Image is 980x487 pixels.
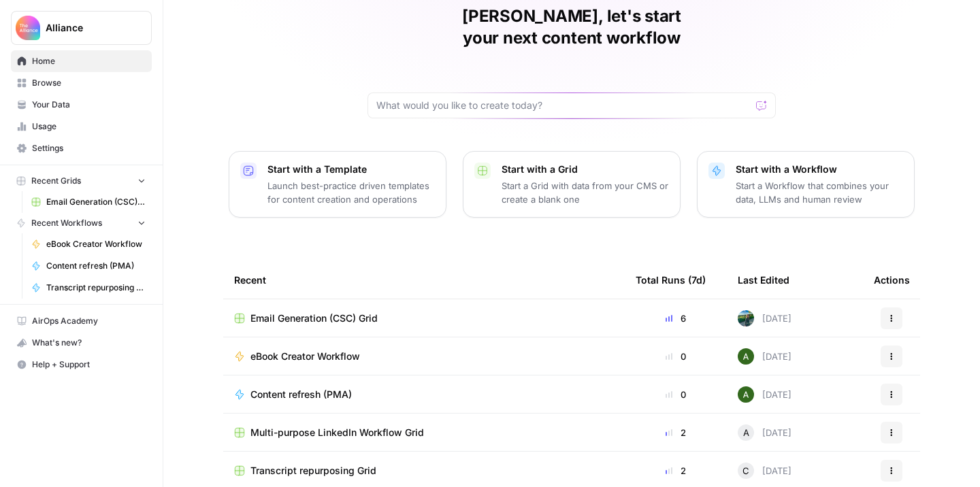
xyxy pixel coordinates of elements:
button: Workspace: Alliance [11,11,152,45]
span: Settings [32,142,146,154]
a: Content refresh (PMA) [234,388,614,401]
p: Start with a Workflow [736,163,903,176]
a: Usage [11,116,152,137]
button: Start with a WorkflowStart a Workflow that combines your data, LLMs and human review [697,151,915,218]
a: Multi-purpose LinkedIn Workflow Grid [234,426,614,439]
button: Recent Grids [11,171,152,191]
div: [DATE] [738,386,791,403]
span: Browse [32,77,146,89]
span: Content refresh (PMA) [250,388,352,401]
div: 2 [636,426,716,439]
span: Multi-purpose LinkedIn Workflow Grid [250,426,424,439]
span: Content refresh (PMA) [46,260,146,272]
img: d65nc20463hou62czyfowuui0u3g [738,386,754,403]
span: Home [32,55,146,67]
div: [DATE] [738,310,791,326]
span: Recent Grids [31,175,81,187]
a: Content refresh (PMA) [25,255,152,277]
input: What would you like to create today? [376,99,751,112]
p: Start a Workflow that combines your data, LLMs and human review [736,179,903,206]
a: Browse [11,72,152,94]
span: A [743,426,749,439]
div: What's new? [12,333,151,353]
div: 0 [636,388,716,401]
span: C [742,464,749,477]
div: Total Runs (7d) [636,261,706,299]
button: Start with a TemplateLaunch best-practice driven templates for content creation and operations [229,151,446,218]
span: Recent Workflows [31,217,102,229]
div: 6 [636,312,716,325]
a: Home [11,50,152,72]
button: Help + Support [11,354,152,375]
span: Help + Support [32,358,146,371]
span: Email Generation (CSC) Grid [46,196,146,208]
span: Transcript repurposing Grid [250,464,376,477]
div: Last Edited [738,261,789,299]
div: Actions [874,261,910,299]
h1: [PERSON_NAME], let's start your next content workflow [367,5,776,49]
p: Launch best-practice driven templates for content creation and operations [267,179,435,206]
div: [DATE] [738,463,791,479]
button: Recent Workflows [11,213,152,233]
span: Your Data [32,99,146,111]
span: Alliance [46,21,128,35]
p: Start with a Grid [502,163,669,176]
span: eBook Creator Workflow [46,238,146,250]
div: 0 [636,350,716,363]
span: eBook Creator Workflow [250,350,360,363]
img: yl970d7s0b87kvf7psbj6orv0kfw [738,310,754,326]
a: AirOps Academy [11,310,152,332]
button: Start with a GridStart a Grid with data from your CMS or create a blank one [463,151,681,218]
a: Transcript repurposing Grid [234,464,614,477]
span: Email Generation (CSC) Grid [250,312,378,325]
div: 2 [636,464,716,477]
div: [DATE] [738,348,791,365]
a: eBook Creator Workflow [25,233,152,255]
a: Email Generation (CSC) Grid [25,191,152,213]
span: AirOps Academy [32,315,146,327]
div: [DATE] [738,424,791,441]
button: What's new? [11,332,152,354]
a: Email Generation (CSC) Grid [234,312,614,325]
a: Settings [11,137,152,159]
a: Transcript repurposing ([PERSON_NAME]) [25,277,152,299]
p: Start with a Template [267,163,435,176]
a: Your Data [11,94,152,116]
span: Transcript repurposing ([PERSON_NAME]) [46,282,146,294]
p: Start a Grid with data from your CMS or create a blank one [502,179,669,206]
div: Recent [234,261,614,299]
span: Usage [32,120,146,133]
img: d65nc20463hou62czyfowuui0u3g [738,348,754,365]
img: Alliance Logo [16,16,40,40]
a: eBook Creator Workflow [234,350,614,363]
